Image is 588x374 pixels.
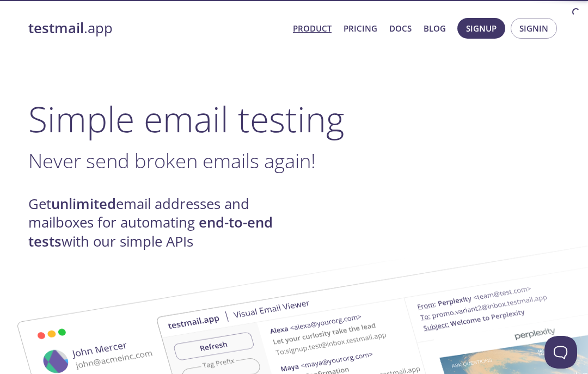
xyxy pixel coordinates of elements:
[466,21,497,35] span: Signup
[28,195,294,251] h4: Get email addresses and mailboxes for automating with our simple APIs
[28,98,560,140] h1: Simple email testing
[28,213,273,250] strong: end-to-end tests
[51,194,116,213] strong: unlimited
[424,21,446,35] a: Blog
[28,147,316,174] span: Never send broken emails again!
[389,21,412,35] a: Docs
[293,21,332,35] a: Product
[511,18,557,39] button: Signin
[28,19,84,38] strong: testmail
[344,21,377,35] a: Pricing
[544,336,577,369] iframe: Help Scout Beacon - Open
[28,19,284,38] a: testmail.app
[519,21,548,35] span: Signin
[457,18,505,39] button: Signup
